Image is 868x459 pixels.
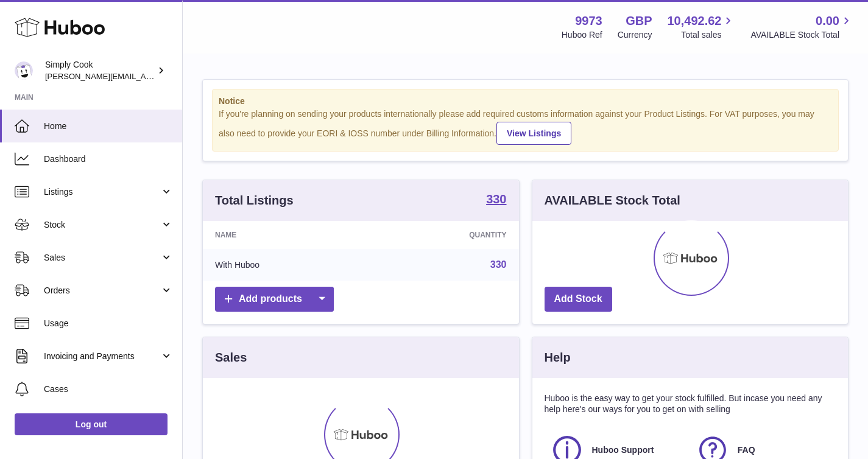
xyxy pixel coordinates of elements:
[545,192,680,209] h3: AVAILABLE Stock Total
[44,153,173,165] span: Dashboard
[215,287,334,312] a: Add products
[219,96,832,107] strong: Notice
[44,285,160,296] span: Orders
[816,13,839,29] span: 0.00
[681,29,735,41] span: Total sales
[667,13,721,29] span: 10,492.62
[203,221,370,249] th: Name
[575,13,602,29] strong: 9973
[486,193,506,205] strong: 330
[15,61,33,80] img: rebecca@simplycook.com
[44,219,160,231] span: Stock
[44,252,160,264] span: Sales
[545,393,836,416] p: Huboo is the easy way to get your stock fulfilled. But incase you need any help here's our ways f...
[215,349,247,366] h3: Sales
[45,71,244,81] span: [PERSON_NAME][EMAIL_ADDRESS][DOMAIN_NAME]
[667,13,735,41] a: 10,492.62 Total sales
[44,186,160,198] span: Listings
[45,59,155,82] div: Simply Cook
[44,318,173,329] span: Usage
[545,349,571,366] h3: Help
[44,121,173,132] span: Home
[15,413,168,435] a: Log out
[44,384,173,395] span: Cases
[490,259,507,270] a: 330
[626,13,652,29] strong: GBP
[618,29,652,41] div: Currency
[203,249,370,281] td: With Huboo
[215,192,294,209] h3: Total Listings
[496,122,571,145] a: View Listings
[370,221,519,249] th: Quantity
[219,108,832,145] div: If you're planning on sending your products internationally please add required customs informati...
[545,287,612,312] a: Add Stock
[44,351,160,362] span: Invoicing and Payments
[486,193,506,208] a: 330
[738,444,755,456] span: FAQ
[562,29,602,41] div: Huboo Ref
[592,444,654,456] span: Huboo Support
[750,29,853,41] span: AVAILABLE Stock Total
[750,13,853,41] a: 0.00 AVAILABLE Stock Total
